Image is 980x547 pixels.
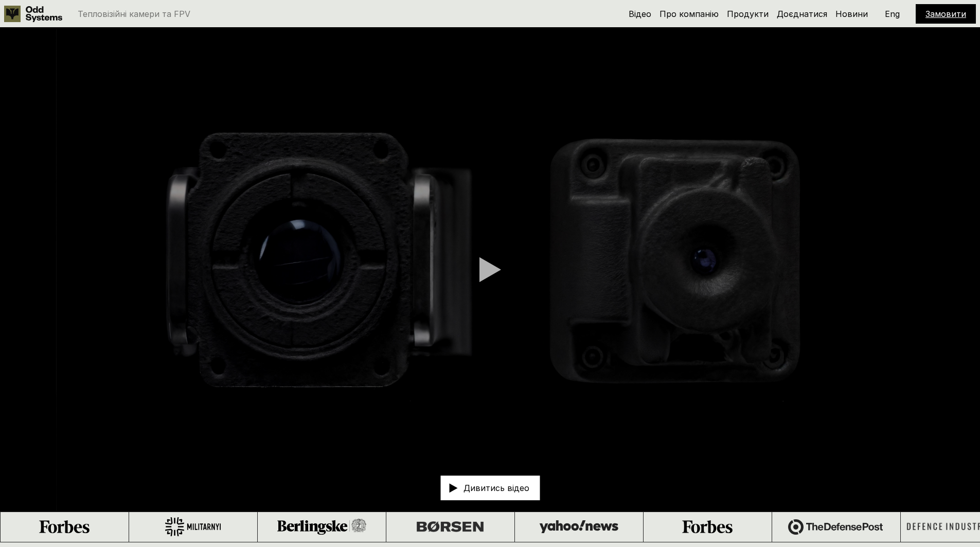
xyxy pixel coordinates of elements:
[629,9,651,19] a: Відео
[777,9,827,19] a: Доєднатися
[727,9,769,19] a: Продукти
[464,484,529,492] p: Дивитись відео
[78,10,190,18] p: Тепловізійні камери та FPV
[660,9,719,19] a: Про компанію
[835,9,868,19] a: Новини
[885,10,900,18] p: Eng
[925,9,966,19] a: Замовити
